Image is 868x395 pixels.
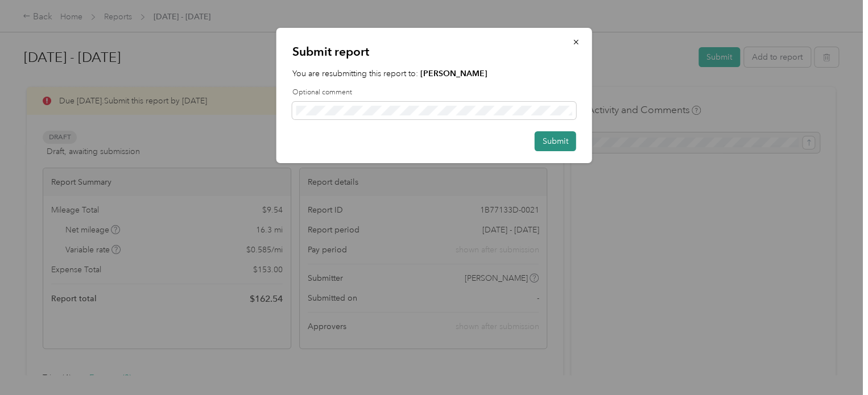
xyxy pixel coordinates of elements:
[804,331,868,395] iframe: Everlance-gr Chat Button Frame
[535,131,576,151] button: Submit
[292,44,576,60] p: Submit report
[420,69,487,78] strong: [PERSON_NAME]
[292,68,576,80] p: You are resubmitting this report to:
[292,88,576,98] label: Optional comment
